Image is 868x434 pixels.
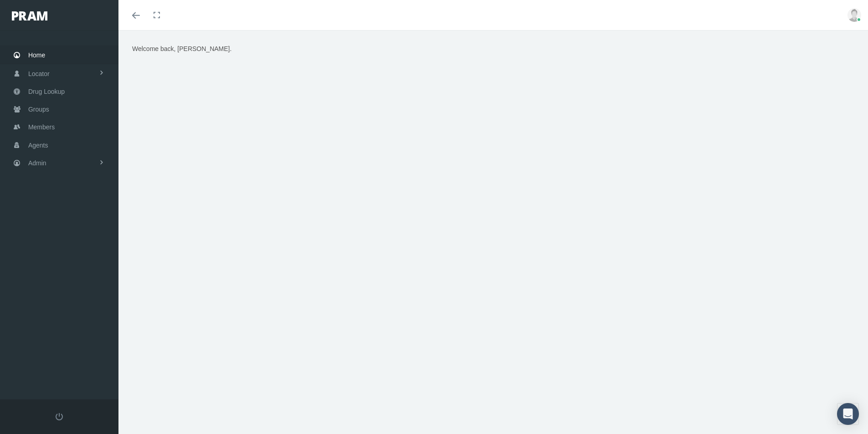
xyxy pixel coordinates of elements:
span: Groups [28,101,49,118]
span: Admin [28,154,46,172]
img: user-placeholder.jpg [847,8,861,22]
span: Members [28,118,55,136]
span: Locator [28,65,50,82]
div: Open Intercom Messenger [837,403,859,425]
span: Home [28,46,45,64]
span: Drug Lookup [28,83,65,100]
span: Welcome back, [PERSON_NAME]. [132,45,231,52]
span: Agents [28,137,48,154]
img: PRAM_20_x_78.png [12,11,47,20]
